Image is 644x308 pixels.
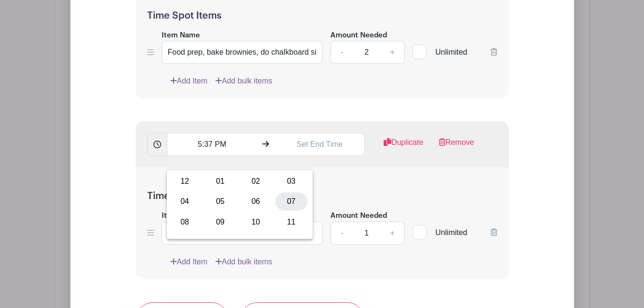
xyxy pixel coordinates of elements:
[330,30,387,41] label: Amount Needed
[435,48,468,56] span: Unlimited
[147,10,497,22] h5: Time Spot Items
[384,137,423,156] a: Duplicate
[215,75,272,87] a: Add bulk items
[330,41,352,64] a: -
[162,211,200,222] label: Item Name
[169,172,201,190] div: 12
[275,192,307,211] div: 07
[167,133,257,156] input: Set Start Time
[435,228,468,237] span: Unlimited
[169,213,201,231] div: 08
[147,190,497,202] h5: Time Spot Items
[162,222,323,245] input: e.g. Snacks or Check-in Attendees
[162,41,323,64] input: e.g. Snacks or Check-in Attendees
[275,213,307,231] div: 11
[204,192,236,211] div: 05
[215,256,272,268] a: Add bulk items
[240,172,272,190] div: 02
[204,172,236,190] div: 01
[162,30,200,41] label: Item Name
[275,133,365,156] input: Set End Time
[240,213,272,231] div: 10
[169,192,201,211] div: 04
[240,192,272,211] div: 06
[170,75,208,87] a: Add Item
[380,222,404,245] a: +
[275,172,307,190] div: 03
[380,41,404,64] a: +
[439,137,474,156] a: Remove
[330,222,352,245] a: -
[330,211,387,222] label: Amount Needed
[170,256,208,268] a: Add Item
[204,213,236,231] div: 09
